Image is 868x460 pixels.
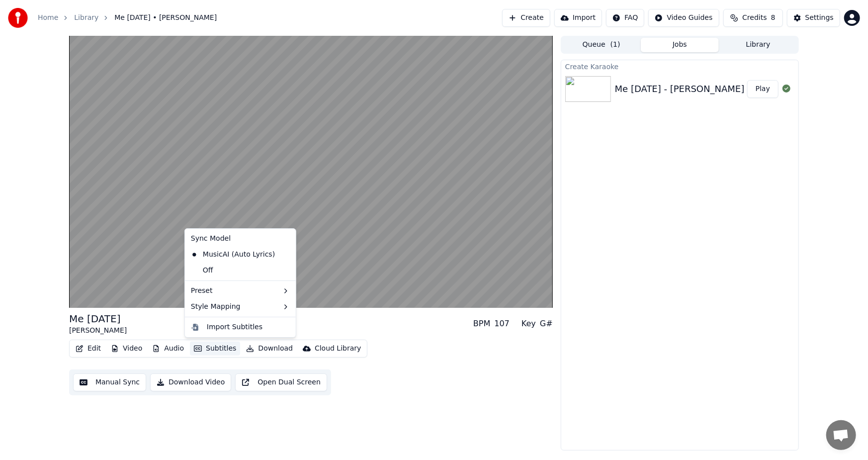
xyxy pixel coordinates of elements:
div: 107 [494,318,510,330]
div: Key [521,318,536,330]
a: Home [38,13,58,23]
button: Import [554,9,602,27]
img: youka [8,8,28,28]
div: Sync Model [187,231,294,247]
div: Import Subtitles [207,322,262,332]
div: Preset [187,283,294,299]
button: FAQ [606,9,644,27]
button: Library [719,38,797,52]
button: Edit [72,342,105,356]
span: ( 1 ) [610,40,620,50]
div: Cloud Library [315,344,361,354]
button: Subtitles [190,342,240,356]
span: Credits [742,13,767,23]
button: Credits8 [723,9,783,27]
div: Open chat [826,420,856,450]
button: Video [107,342,146,356]
button: Audio [148,342,188,356]
button: Settings [787,9,840,27]
button: Open Dual Screen [235,373,327,391]
button: Download [242,342,297,356]
button: Play [747,80,779,98]
div: BPM [473,318,490,330]
div: Me [DATE] - [PERSON_NAME] (Official Music Video) [615,82,842,96]
span: Me [DATE] • [PERSON_NAME] [114,13,217,23]
div: Me [DATE] [69,312,127,326]
button: Create [502,9,550,27]
div: Style Mapping [187,299,294,315]
a: Library [74,13,98,23]
button: Download Video [150,373,231,391]
div: G# [540,318,553,330]
div: MusicAI (Auto Lyrics) [187,247,279,263]
div: Off [187,263,294,278]
div: [PERSON_NAME] [69,326,127,336]
button: Manual Sync [73,373,146,391]
div: Settings [805,13,834,23]
button: Video Guides [648,9,719,27]
button: Jobs [641,38,719,52]
span: 8 [771,13,776,23]
button: Queue [562,38,641,52]
div: Create Karaoke [561,60,798,72]
nav: breadcrumb [38,13,217,23]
